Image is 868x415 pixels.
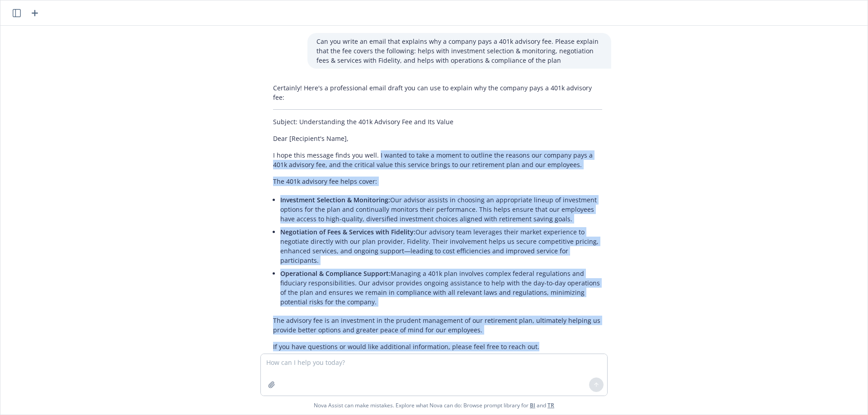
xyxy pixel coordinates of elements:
[314,396,554,415] span: Nova Assist can make mistakes. Explore what Nova can do: Browse prompt library for and
[273,342,602,351] p: If you have questions or would like additional information, please feel free to reach out.
[273,134,602,143] p: Dear [Recipient's Name],
[280,225,602,267] li: Our advisory team leverages their market experience to negotiate directly with our plan provider,...
[280,193,602,225] li: Our advisor assists in choosing an appropriate lineup of investment options for the plan and cont...
[273,316,602,335] p: The advisory fee is an investment in the prudent management of our retirement plan, ultimately he...
[273,83,602,102] p: Certainly! Here's a professional email draft you can use to explain why the company pays a 401k a...
[280,196,390,204] span: Investment Selection & Monitoring:
[273,117,602,126] p: Subject: Understanding the 401k Advisory Fee and Its Value
[280,269,391,278] span: Operational & Compliance Support:
[316,37,602,65] p: Can you write an email that explains why a company pays a 401k advisory fee. Please explain that ...
[273,150,602,169] p: I hope this message finds you well. I wanted to take a moment to outline the reasons our company ...
[280,228,415,236] span: Negotiation of Fees & Services with Fidelity:
[273,177,602,186] p: The 401k advisory fee helps cover:
[547,401,554,409] a: TR
[530,401,535,409] a: BI
[280,267,602,308] li: Managing a 401k plan involves complex federal regulations and fiduciary responsibilities. Our adv...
